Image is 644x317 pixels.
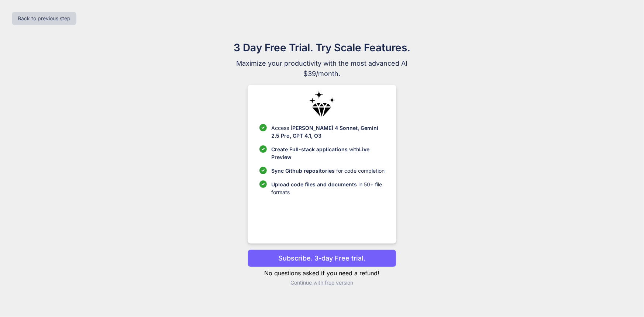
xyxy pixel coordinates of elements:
span: Upload code files and documents [271,181,357,187]
span: Maximize your productivity with the most advanced AI [198,58,446,69]
p: Continue with free version [248,279,396,286]
p: Access [271,124,385,139]
p: Subscribe. 3-day Free trial. [279,253,366,263]
button: Subscribe. 3-day Free trial. [248,249,396,267]
img: checklist [259,145,267,153]
span: Sync Github repositories [271,168,335,174]
img: checklist [259,167,267,174]
p: in 50+ file formats [271,180,385,196]
h1: 3 Day Free Trial. Try Scale Features. [198,40,446,55]
p: No questions asked if you need a refund! [248,269,396,278]
img: checklist [259,124,267,131]
img: checklist [259,180,267,188]
span: [PERSON_NAME] 4 Sonnet, Gemini 2.5 Pro, GPT 4.1, O3 [271,125,378,139]
button: Back to previous step [12,12,76,25]
span: Create Full-stack applications [271,146,349,152]
p: for code completion [271,167,385,175]
p: with [271,145,385,161]
span: $39/month. [198,69,446,79]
